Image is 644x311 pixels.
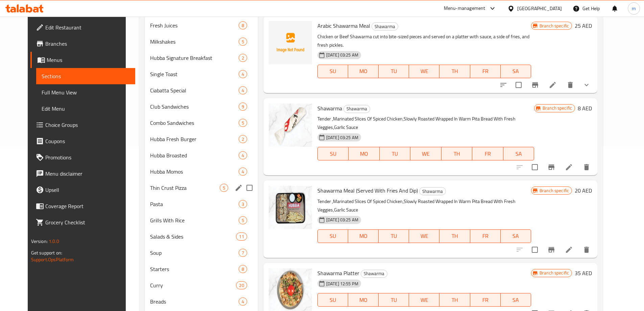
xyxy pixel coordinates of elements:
span: Branch specific [540,105,575,111]
span: Branch specific [537,270,572,276]
a: Promotions [30,149,135,165]
span: Single Toast [150,70,239,78]
span: MO [351,295,376,305]
button: FR [472,147,503,160]
span: Ciabatta Special [150,86,239,94]
span: Edit Restaurant [45,23,130,31]
button: SU [317,147,349,160]
div: items [239,200,247,208]
span: 11 [236,234,246,240]
span: Branch specific [537,187,572,194]
span: 9 [239,104,247,110]
button: WE [409,65,439,78]
img: Shawarma Meal (Served With Fries And Dip) [269,186,312,229]
span: Shawarma [317,103,342,113]
span: 4 [239,152,247,159]
div: items [239,21,247,29]
a: Support.OpsPlatform [31,255,74,264]
p: Tender ,Marinated Slices Of Spiced Chicken,Slowly Roasted Wrapped In Warm Pita Bread With Fresh V... [317,115,534,132]
div: items [239,135,247,143]
div: items [239,265,247,273]
div: items [220,184,228,192]
span: TH [442,231,467,241]
span: SA [503,231,528,241]
span: MO [351,231,376,241]
span: Coverage Report [45,202,130,210]
img: Shawarma [269,104,312,147]
span: Shawarma Platter [317,268,359,278]
span: Edit Menu [42,105,130,113]
button: SU [317,229,348,243]
button: TU [379,229,409,243]
button: Branch-specific-item [527,77,543,93]
span: Soup [150,249,239,257]
div: Club Sandwiches9 [145,98,258,115]
div: Fresh Juices [150,21,239,29]
span: MO [351,149,377,159]
span: 8 [239,266,247,272]
button: edit [234,183,244,193]
span: 7 [239,250,247,256]
span: Version: [31,237,48,246]
span: Grocery Checklist [45,218,130,226]
span: Get support on: [31,248,62,257]
div: items [239,119,247,127]
button: SA [501,229,531,243]
span: Coupons [45,137,130,145]
h6: 20 AED [575,186,592,195]
div: items [239,70,247,78]
div: Breads4 [145,293,258,310]
div: items [239,297,247,306]
button: TU [379,65,409,78]
div: Combo Sandwiches5 [145,115,258,131]
a: Grocery Checklist [30,214,135,230]
span: Hubba Broasted [150,151,239,159]
div: Menu-management [444,4,485,13]
button: MO [348,229,379,243]
div: Curry20 [145,277,258,293]
div: Hubba Signature Breakfast2 [145,50,258,66]
div: Grills With Rice5 [145,212,258,228]
span: FR [473,231,498,241]
button: delete [578,242,595,258]
button: TH [439,293,470,307]
button: SA [501,293,531,307]
span: SU [320,66,345,76]
span: Club Sandwiches [150,103,239,111]
span: Choice Groups [45,121,130,129]
div: Breads [150,297,239,306]
div: Pasta3 [145,196,258,212]
span: Pasta [150,200,239,208]
span: FR [473,66,498,76]
span: SA [503,66,528,76]
div: Shawarma [343,105,370,113]
button: WE [410,147,441,160]
span: FR [475,149,500,159]
button: show more [578,77,595,93]
span: Shawarma [420,187,446,195]
h6: 8 AED [578,104,592,113]
span: Upsell [45,186,130,194]
div: Ciabatta Special4 [145,82,258,98]
div: items [236,232,247,241]
a: Edit menu item [565,246,573,254]
a: Upsell [30,182,135,198]
div: Hubba Momos4 [145,163,258,180]
span: TU [381,231,406,241]
span: Hubba Signature Breakfast [150,54,239,62]
div: Hubba Broasted4 [145,147,258,163]
button: SU [317,65,348,78]
div: items [239,86,247,94]
span: Starters [150,265,239,273]
button: TU [379,293,409,307]
button: TH [439,65,470,78]
span: m [632,5,636,12]
button: delete [562,77,578,93]
h6: 35 AED [575,268,592,278]
a: Menus [30,52,135,68]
